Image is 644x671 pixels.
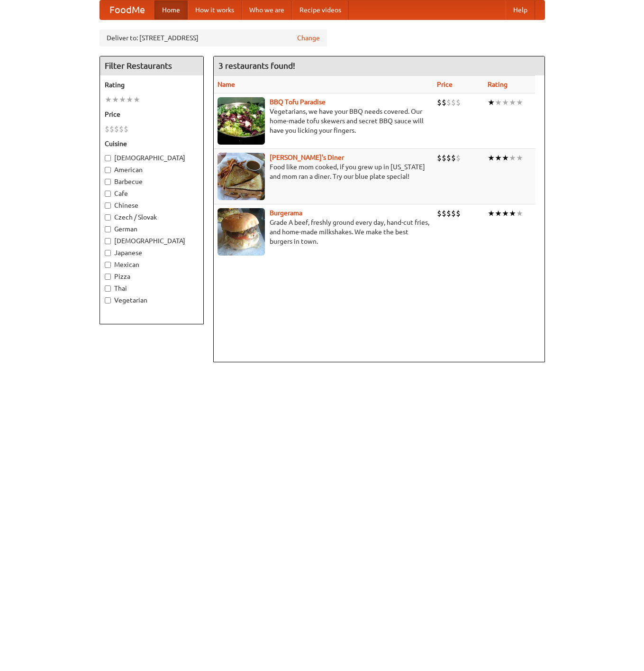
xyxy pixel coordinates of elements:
label: [DEMOGRAPHIC_DATA] [105,153,199,163]
label: Thai [105,284,199,293]
input: Vegetarian [105,297,111,303]
a: Help [506,0,535,19]
input: [DEMOGRAPHIC_DATA] [105,155,111,161]
li: $ [114,124,119,134]
li: ★ [112,94,119,105]
label: German [105,224,199,234]
label: Czech / Slovak [105,212,199,222]
a: Recipe videos [292,0,349,19]
label: Chinese [105,201,199,210]
li: ★ [509,153,516,163]
li: $ [119,124,124,134]
h4: Filter Restaurants [100,56,203,75]
h5: Price [105,110,199,119]
input: German [105,226,111,232]
li: $ [451,208,456,219]
input: Barbecue [105,179,111,185]
a: Price [437,81,453,88]
li: $ [451,153,456,163]
li: ★ [119,94,126,105]
li: $ [456,97,461,108]
li: $ [105,124,109,134]
li: ★ [133,94,140,105]
li: $ [442,208,446,219]
li: ★ [495,208,502,219]
input: Czech / Slovak [105,214,111,221]
li: $ [442,153,446,163]
li: ★ [516,97,523,108]
li: ★ [488,208,495,219]
a: Who we are [242,0,292,19]
a: Change [297,33,320,43]
input: American [105,167,111,173]
li: $ [109,124,114,134]
a: BBQ Tofu Paradise [270,98,326,106]
li: ★ [502,97,509,108]
li: ★ [488,97,495,108]
label: [DEMOGRAPHIC_DATA] [105,236,199,246]
input: Cafe [105,191,111,197]
li: ★ [502,153,509,163]
li: $ [451,97,456,108]
img: tofuparadise.jpg [218,97,265,145]
p: Vegetarians, we have your BBQ needs covered. Our home-made tofu skewers and secret BBQ sauce will... [218,107,429,135]
input: Chinese [105,202,111,209]
h5: Cuisine [105,139,199,148]
li: $ [446,208,451,219]
a: Home [154,0,188,19]
li: ★ [516,208,523,219]
li: $ [442,97,446,108]
label: Japanese [105,248,199,257]
label: Pizza [105,272,199,281]
li: ★ [502,208,509,219]
li: ★ [105,94,112,105]
label: Cafe [105,189,199,198]
a: Burgerama [270,209,302,217]
a: [PERSON_NAME]'s Diner [270,154,344,161]
a: FoodMe [100,0,154,19]
li: $ [446,97,451,108]
label: Barbecue [105,177,199,186]
li: $ [437,208,442,219]
img: burgerama.jpg [218,208,265,256]
img: sallys.jpg [218,153,265,200]
input: Mexican [105,262,111,268]
input: Pizza [105,274,111,280]
li: $ [456,153,461,163]
a: Rating [488,81,508,88]
ng-pluralize: 3 restaurants found! [218,61,295,70]
p: Food like mom cooked, if you grew up in [US_STATE] and mom ran a diner. Try our blue plate special! [218,162,429,181]
input: [DEMOGRAPHIC_DATA] [105,238,111,244]
li: ★ [495,153,502,163]
li: ★ [126,94,133,105]
li: $ [456,208,461,219]
div: Deliver to: [STREET_ADDRESS] [100,29,327,46]
input: Thai [105,285,111,292]
li: $ [437,97,442,108]
p: Grade A beef, freshly ground every day, hand-cut fries, and home-made milkshakes. We make the bes... [218,218,429,246]
label: Mexican [105,260,199,269]
li: ★ [488,153,495,163]
li: ★ [509,208,516,219]
label: American [105,165,199,175]
li: ★ [509,97,516,108]
a: Name [218,81,235,88]
li: ★ [495,97,502,108]
li: $ [446,153,451,163]
h5: Rating [105,80,199,90]
input: Japanese [105,250,111,256]
li: $ [124,124,128,134]
li: $ [437,153,442,163]
li: ★ [516,153,523,163]
a: How it works [188,0,242,19]
label: Vegetarian [105,295,199,305]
